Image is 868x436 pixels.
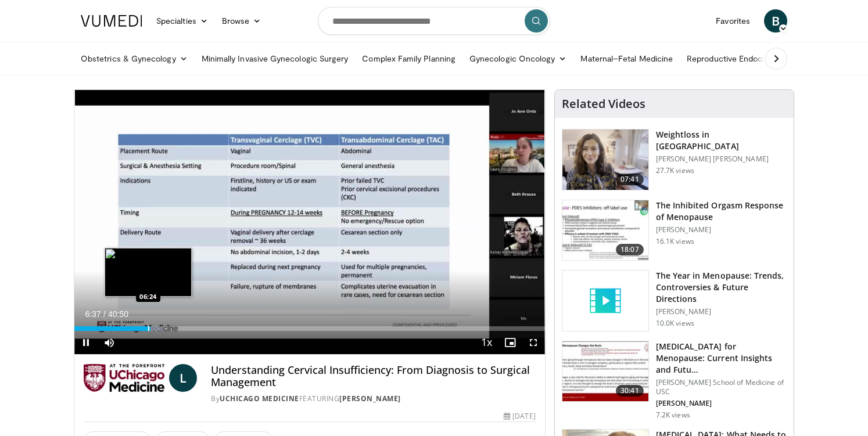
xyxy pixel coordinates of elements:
span: 18:07 [616,244,644,255]
button: Pause [74,331,98,354]
span: 30:41 [616,385,644,397]
button: Fullscreen [522,331,545,354]
a: The Year in Menopause: Trends, Controversies & Future Directions [PERSON_NAME] 10.0K views [562,270,787,331]
span: 40:50 [108,309,128,319]
a: 18:07 The Inhibited Orgasm Response of Menopause [PERSON_NAME] 16.1K views [562,200,787,261]
h4: Related Videos [562,97,645,111]
img: 47271b8a-94f4-49c8-b914-2a3d3af03a9e.150x105_q85_crop-smart_upscale.jpg [562,341,648,402]
img: 9983fed1-7565-45be-8934-aef1103ce6e2.150x105_q85_crop-smart_upscale.jpg [562,129,648,190]
p: [PERSON_NAME] [656,399,787,408]
a: [PERSON_NAME] [339,394,401,403]
p: 10.0K views [656,319,694,328]
span: 07:41 [616,174,644,185]
input: Search topics, interventions [318,7,550,35]
p: 27.7K views [656,166,694,175]
div: Progress Bar [74,326,545,331]
img: UChicago Medicine [84,364,164,392]
p: [PERSON_NAME] School of Medicine of USC [656,378,787,397]
span: / [103,309,106,319]
img: VuMedi Logo [81,15,142,27]
img: 283c0f17-5e2d-42ba-a87c-168d447cdba4.150x105_q85_crop-smart_upscale.jpg [562,200,648,261]
p: 7.2K views [656,410,690,420]
h3: The Inhibited Orgasm Response of Menopause [656,200,787,223]
a: 30:41 [MEDICAL_DATA] for Menopause: Current Insights and Futu… [PERSON_NAME] School of Medicine o... [562,341,787,420]
a: Specialties [149,9,215,33]
p: 16.1K views [656,237,694,246]
h4: Understanding Cervical Insufficiency: From Diagnosis to Surgical Management [211,364,536,389]
a: B [764,9,787,33]
h3: Weightloss in [GEOGRAPHIC_DATA] [656,129,787,152]
button: Playback Rate [475,331,498,354]
img: video_placeholder_short.svg [562,271,648,331]
button: Enable picture-in-picture mode [498,331,522,354]
div: [DATE] [504,411,535,421]
span: 6:37 [85,309,101,319]
a: L [169,364,197,392]
p: [PERSON_NAME] [PERSON_NAME] [656,154,787,164]
p: [PERSON_NAME] [656,307,787,316]
a: Obstetrics & Gynecology [74,47,195,70]
img: image.jpeg [105,248,192,297]
p: [PERSON_NAME] [656,225,787,235]
a: Gynecologic Oncology [462,47,573,70]
a: UChicago Medicine [220,394,299,403]
a: Browse [215,9,268,33]
button: Mute [98,331,121,354]
a: Complex Family Planning [355,47,462,70]
a: 07:41 Weightloss in [GEOGRAPHIC_DATA] [PERSON_NAME] [PERSON_NAME] 27.7K views [562,129,787,190]
h3: [MEDICAL_DATA] for Menopause: Current Insights and Futu… [656,341,787,376]
a: Maternal–Fetal Medicine [573,47,680,70]
a: Minimally Invasive Gynecologic Surgery [195,47,356,70]
video-js: Video Player [74,90,545,355]
h3: The Year in Menopause: Trends, Controversies & Future Directions [656,270,787,305]
div: By FEATURING [211,394,536,404]
a: Favorites [709,9,757,33]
